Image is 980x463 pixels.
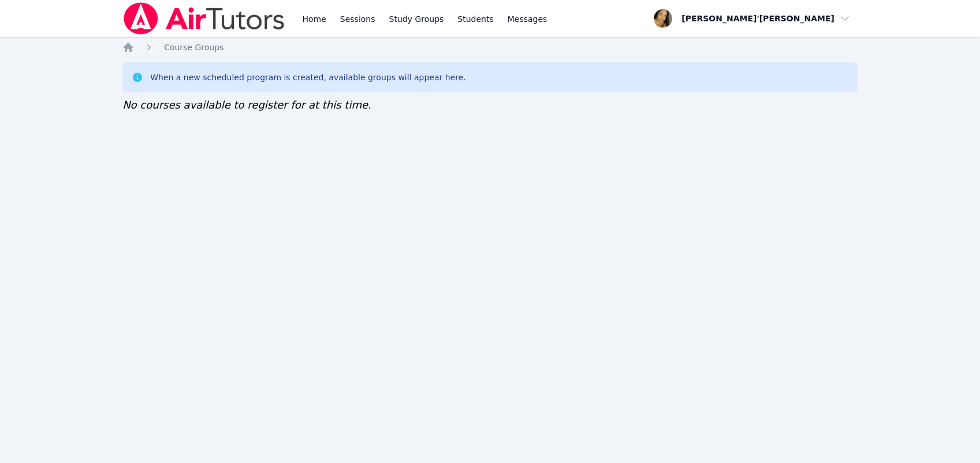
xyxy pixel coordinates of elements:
[122,2,286,35] img: Air Tutors
[508,13,547,25] span: Messages
[122,99,371,111] span: No courses available to register for at this time.
[164,42,223,53] a: Course Groups
[164,43,223,52] span: Course Groups
[122,42,858,53] nav: Breadcrumb
[150,72,466,83] div: When a new scheduled program is created, available groups will appear here.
